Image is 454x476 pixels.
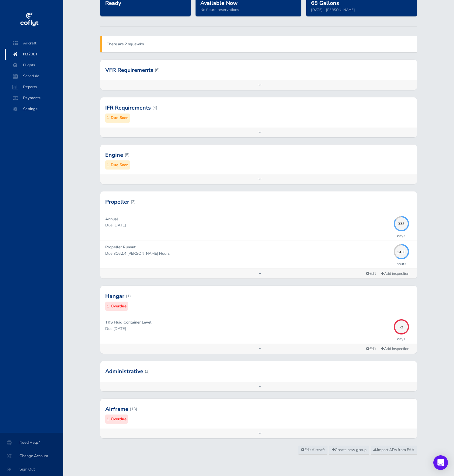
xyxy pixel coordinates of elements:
p: days [397,233,405,239]
a: Edit [364,270,378,278]
span: 333 [394,221,409,225]
small: Overdue [111,416,126,422]
span: Create new group [332,447,366,453]
a: Edit [364,345,378,353]
span: Import ADs from FAA [373,447,414,453]
div: Open Intercom Messenger [433,455,448,470]
span: N320ET [11,49,57,60]
a: Edit Aircraft [298,446,328,455]
span: Edit Aircraft [301,447,325,453]
span: Payments [11,93,57,103]
small: Overdue [111,303,126,310]
a: Add inspection [378,345,412,353]
small: Due Soon [111,115,129,121]
span: -2 [394,324,409,328]
a: There are 2 squawks. [107,41,145,47]
span: Reports [11,82,57,93]
small: Due Soon [111,162,129,168]
span: Edit [366,346,376,352]
strong: Annual [105,216,118,222]
span: 1458 [394,249,409,253]
a: Add inspection [378,269,412,278]
p: Due 3162.4 [PERSON_NAME] Hours [105,250,391,257]
p: Due [DATE] [105,222,391,228]
span: Schedule [11,71,57,82]
span: Change Account [7,450,56,461]
span: Edit [366,271,376,276]
span: Settings [11,103,57,114]
p: days [397,336,405,342]
a: Create new group [329,446,369,455]
a: Propeller Runout Due 3162.4 [PERSON_NAME] Hours 1458hours [100,240,417,268]
span: Need Help? [7,437,56,448]
span: Aircraft [11,38,57,49]
span: Sign Out [7,464,56,475]
small: [DATE] - [PERSON_NAME] [311,7,355,12]
a: Import ADs from FAA [371,446,417,455]
a: Annual Due [DATE] 333days [100,212,417,240]
span: Flights [11,60,57,71]
strong: TKS Fluid Container Level [105,320,151,325]
p: Due [DATE] [105,326,391,332]
p: hours [397,261,406,267]
span: No future reservations [200,7,239,12]
a: TKS Fluid Container Level Due [DATE] -2days [100,316,417,343]
strong: Propeller Runout [105,244,136,250]
img: coflyt logo [19,11,39,29]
